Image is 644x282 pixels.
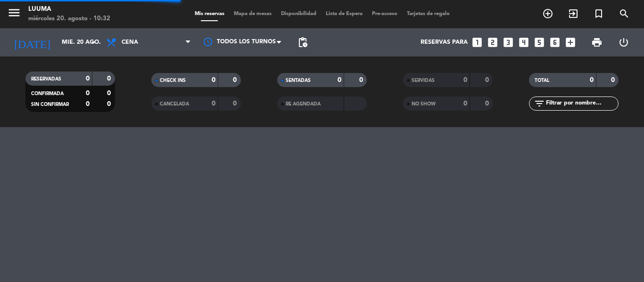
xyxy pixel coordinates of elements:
[535,78,549,83] span: TOTAL
[568,8,579,19] i: exit_to_app
[7,6,21,20] i: menu
[31,102,69,107] span: SIN CONFIRMAR
[86,90,90,97] strong: 0
[233,77,239,83] strong: 0
[7,32,57,53] i: [DATE]
[463,77,467,83] strong: 0
[367,11,402,16] span: Pre-acceso
[471,36,483,48] i: looks_one
[412,102,436,106] span: NO SHOW
[122,39,138,46] span: Cena
[359,77,365,83] strong: 0
[31,77,61,81] span: RESERVADAS
[107,75,113,82] strong: 0
[107,101,113,107] strong: 0
[229,11,276,16] span: Mapa de mesas
[160,78,186,83] span: CHECK INS
[591,37,603,48] span: print
[593,8,604,19] i: turned_in_not
[338,77,341,83] strong: 0
[619,8,630,19] i: search
[590,77,594,83] strong: 0
[212,100,215,107] strong: 0
[485,77,491,83] strong: 0
[88,37,99,48] i: arrow_drop_down
[233,100,239,107] strong: 0
[518,36,530,48] i: looks_4
[7,6,21,23] button: menu
[107,90,113,97] strong: 0
[86,101,90,107] strong: 0
[286,78,311,83] span: SENTADAS
[412,78,435,83] span: SERVIDAS
[487,36,499,48] i: looks_two
[190,11,229,16] span: Mis reservas
[502,36,514,48] i: looks_3
[297,37,308,48] span: pending_actions
[402,11,454,16] span: Tarjetas de regalo
[534,98,545,109] i: filter_list
[485,100,491,107] strong: 0
[549,36,561,48] i: looks_6
[564,36,577,48] i: add_box
[276,11,321,16] span: Disponibilidad
[28,5,110,14] div: Luuma
[618,37,629,48] i: power_settings_new
[31,91,64,96] span: CONFIRMADA
[463,100,467,107] strong: 0
[610,28,637,56] div: LOG OUT
[545,98,618,109] input: Filtrar por nombre...
[533,36,545,48] i: looks_5
[286,102,321,106] span: RE AGENDADA
[160,102,189,106] span: CANCELADA
[611,77,617,83] strong: 0
[86,75,90,82] strong: 0
[542,8,553,19] i: add_circle_outline
[421,39,468,46] span: Reservas para
[321,11,367,16] span: Lista de Espera
[28,14,110,24] div: miércoles 20. agosto - 10:32
[212,77,215,83] strong: 0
